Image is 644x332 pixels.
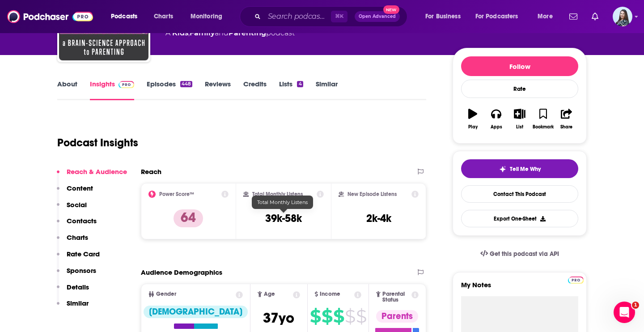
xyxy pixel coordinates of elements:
span: ⌘ K [331,11,347,22]
span: $ [333,309,344,323]
div: Search podcasts, credits, & more... [248,6,416,27]
a: Credits [243,80,267,100]
button: Similar [57,299,89,315]
a: Charts [148,9,178,24]
button: Bookmark [531,103,555,135]
button: Sponsors [57,266,96,283]
span: More [538,10,553,23]
button: open menu [184,9,234,24]
button: Share [555,103,578,135]
div: Parents [376,310,418,323]
button: Content [57,184,93,200]
a: Reviews [205,80,231,100]
span: 37 yo [263,309,294,327]
img: Podchaser - Follow, Share and Rate Podcasts [7,8,93,25]
span: Tell Me Why [510,166,541,173]
a: Lists4 [279,80,303,100]
img: tell me why sparkle [499,166,506,173]
span: $ [310,309,321,323]
span: Income [320,291,340,297]
input: Search podcasts, credits, & more... [264,9,331,24]
p: Similar [67,299,89,307]
span: Total Monthly Listens [257,199,308,205]
a: Show notifications dropdown [588,9,602,24]
p: 64 [174,209,203,227]
div: List [516,124,523,130]
span: 1 [632,302,639,309]
img: Podchaser Pro [119,81,134,88]
button: Show profile menu [613,7,632,26]
button: Details [57,283,89,299]
a: Episodes448 [147,80,192,100]
h2: Power Score™ [159,191,194,197]
button: open menu [531,9,564,24]
button: Charts [57,233,88,250]
p: Reach & Audience [67,167,127,176]
div: [DEMOGRAPHIC_DATA] [144,306,248,318]
button: Contacts [57,217,97,233]
div: A podcast [165,28,295,38]
button: Follow [461,56,578,76]
h3: 2k-4k [366,212,391,225]
span: For Business [425,10,461,23]
span: Gender [156,291,176,297]
h2: Reach [141,167,161,176]
div: Play [468,124,478,130]
a: Contact This Podcast [461,185,578,203]
p: Content [67,184,93,192]
span: Parental Status [382,291,410,303]
div: 4 [297,81,303,87]
a: About [57,80,77,100]
h3: 39k-58k [265,212,302,225]
button: tell me why sparkleTell Me Why [461,159,578,178]
p: Contacts [67,217,97,225]
p: Rate Card [67,250,100,258]
button: Apps [484,103,508,135]
label: My Notes [461,281,578,296]
span: Monitoring [191,10,222,23]
iframe: Intercom live chat [614,302,635,323]
h2: Audience Demographics [141,268,222,277]
h2: Total Monthly Listens [252,191,303,197]
span: Podcasts [111,10,137,23]
span: New [383,5,399,14]
button: Rate Card [57,250,100,266]
div: 448 [180,81,192,87]
span: Age [264,291,275,297]
span: Logged in as brookefortierpr [613,7,632,26]
a: Show notifications dropdown [566,9,581,24]
span: $ [356,309,366,323]
button: Social [57,200,87,217]
a: Get this podcast via API [473,243,566,265]
h1: Podcast Insights [57,136,138,149]
p: Social [67,200,87,209]
div: Apps [491,124,502,130]
a: Similar [316,80,338,100]
p: Details [67,283,89,291]
span: Charts [154,10,173,23]
p: Sponsors [67,266,96,275]
h2: New Episode Listens [347,191,397,197]
span: Open Advanced [359,14,396,19]
span: $ [345,309,355,323]
button: Play [461,103,484,135]
button: Reach & Audience [57,167,127,184]
button: Export One-Sheet [461,210,578,227]
p: Charts [67,233,88,242]
button: List [508,103,531,135]
img: User Profile [613,7,632,26]
button: Open AdvancedNew [355,11,400,22]
button: open menu [419,9,472,24]
a: InsightsPodchaser Pro [90,80,134,100]
button: open menu [470,9,531,24]
div: Share [560,124,572,130]
span: $ [322,309,332,323]
div: Bookmark [533,124,554,130]
span: For Podcasters [475,10,518,23]
span: Get this podcast via API [490,250,559,258]
div: Rate [461,80,578,98]
img: Podchaser Pro [568,277,584,284]
button: open menu [105,9,149,24]
a: Pro website [568,275,584,284]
